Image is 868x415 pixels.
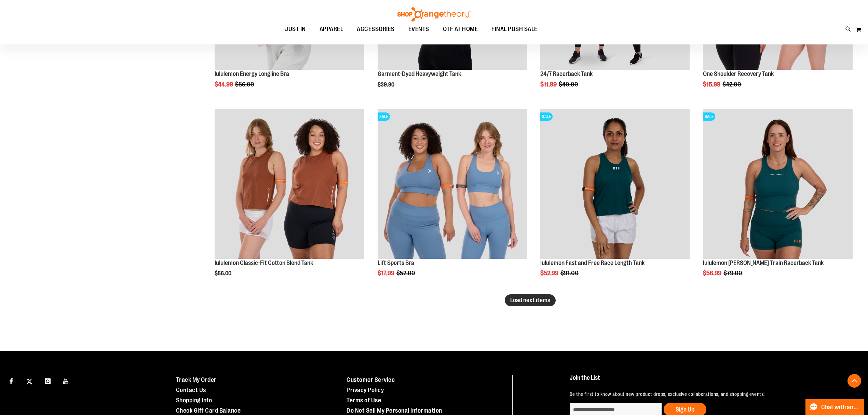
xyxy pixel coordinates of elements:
span: Chat with an Expert [821,404,860,411]
a: Customer Service [347,376,395,383]
span: SALE [703,112,715,121]
img: Twitter [26,378,32,385]
span: SALE [540,112,553,121]
a: Track My Order [176,376,217,383]
div: product [374,106,530,294]
a: Visit our Facebook page [5,375,17,387]
div: product [700,106,856,294]
a: JUST IN [278,22,313,37]
span: $44.99 [215,81,234,88]
a: Terms of Use [347,397,381,404]
span: $52.00 [396,270,416,277]
span: ACCESSORIES [357,22,395,37]
span: APPAREL [320,22,343,37]
span: FINAL PUSH SALE [491,22,538,37]
p: Be the first to know about new product drops, exclusive collaborations, and shopping events! [570,391,849,398]
span: $56.00 [215,270,232,277]
a: lululemon Classic-Fit Cotton Blend Tank [215,109,364,259]
img: Main view of 2024 August lululemon Fast and Free Race Length Tank [540,109,690,258]
span: $42.00 [722,81,742,88]
span: $91.00 [560,270,580,277]
div: product [537,106,693,294]
span: $39.90 [378,82,395,88]
a: lululemon Classic-Fit Cotton Blend Tank [215,259,313,266]
img: lululemon Classic-Fit Cotton Blend Tank [215,109,364,258]
h4: Join the List [570,375,849,387]
span: SALE [378,112,390,121]
span: $79.00 [723,270,743,277]
span: $40.00 [559,81,579,88]
img: Main of 2024 Covention Lift Sports Bra [378,109,527,258]
a: Lift Sports Bra [378,259,414,266]
a: Main of 2024 Covention Lift Sports BraSALE [378,109,527,259]
img: Shop Orangetheory [396,7,472,22]
button: Load next items [505,294,556,306]
a: Visit our X page [24,375,36,387]
a: APPAREL [313,22,350,37]
a: Privacy Policy [347,387,384,393]
span: $56.00 [235,81,255,88]
a: 24/7 Racerback Tank [540,70,593,77]
button: Chat with an Expert [805,399,864,415]
a: ACCESSORIES [350,22,402,37]
span: $56.99 [703,270,722,277]
a: Visit our Instagram page [42,375,54,387]
img: lululemon Wunder Train Racerback Tank [703,109,852,258]
span: OTF AT HOME [443,22,478,37]
span: Sign Up [676,406,694,413]
a: Do Not Sell My Personal Information [347,407,442,414]
a: lululemon Fast and Free Race Length Tank [540,259,645,266]
a: Garment-Dyed Heavyweight Tank [378,70,461,77]
span: $11.99 [540,81,558,88]
a: Main view of 2024 August lululemon Fast and Free Race Length TankSALE [540,109,690,259]
div: product [211,106,367,294]
span: EVENTS [408,22,429,37]
span: $15.99 [703,81,721,88]
span: Load next items [510,297,550,304]
a: FINAL PUSH SALE [485,22,544,37]
a: Shopping Info [176,397,212,404]
a: One Shoulder Recovery Tank [703,70,774,77]
button: Back To Top [847,374,861,388]
a: lululemon Wunder Train Racerback TankSALE [703,109,852,259]
a: lululemon [PERSON_NAME] Train Racerback Tank [703,259,824,266]
a: Visit our Youtube page [60,375,72,387]
a: Contact Us [176,387,206,393]
span: JUST IN [285,22,306,37]
span: $52.99 [540,270,559,277]
span: $17.99 [378,270,395,277]
a: lululemon Energy Longline Bra [215,70,289,77]
a: OTF AT HOME [436,22,485,37]
a: EVENTS [402,22,436,37]
a: Check Gift Card Balance [176,407,241,414]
